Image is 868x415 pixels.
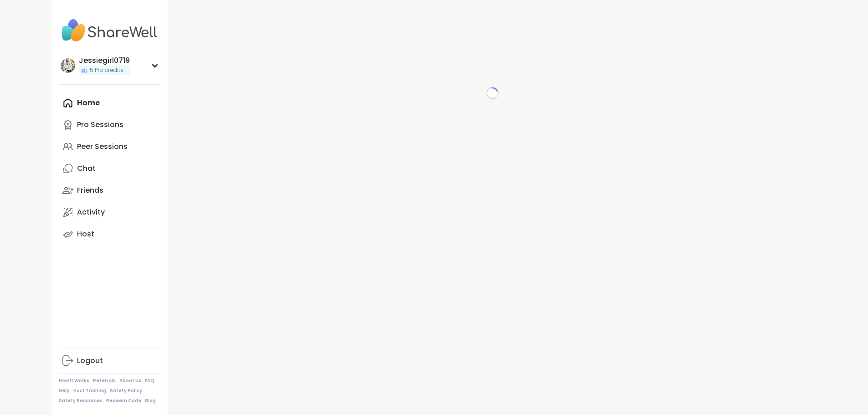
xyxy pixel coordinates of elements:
a: Pro Sessions [59,114,160,136]
div: Pro Sessions [77,120,123,130]
div: Chat [77,164,96,174]
a: Blog [145,398,156,404]
div: Peer Sessions [77,142,128,152]
a: Chat [59,158,160,179]
a: Peer Sessions [59,136,160,158]
a: Safety Policy [110,388,142,394]
div: Friends [77,185,103,195]
a: Host [59,223,160,245]
div: Host [77,229,94,239]
a: Host Training [73,388,106,394]
span: 5 Pro credits [90,67,123,74]
a: Safety Resources [59,398,103,404]
img: ShareWell Nav Logo [59,15,160,46]
div: Activity [77,207,105,217]
a: Redeem Code [106,398,141,404]
a: How It Works [59,378,89,384]
a: FAQ [145,378,154,384]
img: Jessiegirl0719 [61,58,75,73]
div: Jessiegirl0719 [79,56,130,66]
a: Help [59,388,70,394]
a: About Us [119,378,141,384]
a: Activity [59,201,160,223]
a: Referrals [93,378,116,384]
div: Logout [77,356,103,366]
a: Logout [59,350,160,372]
a: Friends [59,179,160,201]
